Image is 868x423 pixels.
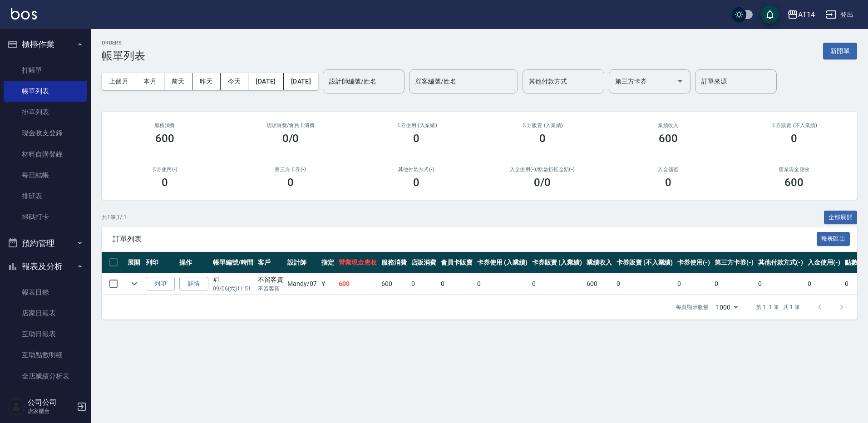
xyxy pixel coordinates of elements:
a: 店家日報表 [4,303,87,324]
h3: 0 [665,176,671,189]
h3: 0 [413,176,419,189]
p: 不留客資 [258,285,283,293]
a: 詳情 [179,277,208,291]
h3: 600 [155,132,174,145]
th: 服務消費 [379,252,409,273]
button: 報表及分析 [4,255,87,278]
button: 報表匯出 [817,232,850,246]
td: 0 [675,273,712,295]
a: 互助日報表 [4,324,87,344]
a: 現金收支登錄 [4,123,87,143]
td: 0 [475,273,530,295]
a: 帳單列表 [4,81,87,102]
button: 前天 [164,73,192,90]
th: 入金使用(-) [805,252,843,273]
th: 卡券販賣 (入業績) [530,252,585,273]
th: 其他付款方式(-) [756,252,806,273]
button: 櫃檯作業 [4,33,87,56]
th: 操作 [177,252,211,273]
th: 業績收入 [584,252,614,273]
span: 訂單列表 [113,235,817,244]
td: 600 [584,273,614,295]
p: 09/06 (六) 11:51 [213,285,253,293]
a: 全店業績分析表 [4,366,87,387]
a: 新開單 [823,46,857,55]
button: expand row [128,277,141,290]
th: 卡券使用 (入業績) [475,252,530,273]
div: 1000 [712,295,741,320]
th: 會員卡販賣 [439,252,475,273]
button: 今天 [221,73,249,90]
h2: 入金儲值 [616,167,720,172]
button: save [761,5,779,24]
h3: 0 [287,176,294,189]
button: [DATE] [284,73,318,90]
button: Open [673,74,687,89]
a: 掃碼打卡 [4,207,87,227]
button: 昨天 [192,73,221,90]
td: Y [319,273,336,295]
a: 排班表 [4,186,87,207]
td: 0 [712,273,756,295]
a: 打帳單 [4,60,87,81]
th: 列印 [143,252,177,273]
th: 營業現金應收 [336,252,379,273]
th: 帳單編號/時間 [211,252,256,273]
p: 每頁顯示數量 [676,303,709,311]
button: 列印 [146,277,175,291]
img: Logo [11,8,37,20]
button: [DATE] [248,73,283,90]
h2: 第三方卡券(-) [238,167,342,172]
td: Mandy /07 [285,273,319,295]
h2: 其他付款方式(-) [365,167,469,172]
h3: 0 [539,132,546,145]
h3: 0 [413,132,419,145]
img: Person [7,398,25,416]
button: 新開單 [823,43,857,59]
a: 報表目錄 [4,282,87,303]
h5: 公司公司 [28,398,74,407]
th: 店販消費 [409,252,439,273]
p: 店家櫃台 [28,407,74,415]
h2: ORDERS [102,40,145,46]
td: 600 [336,273,379,295]
td: 600 [379,273,409,295]
a: 掛單列表 [4,102,87,123]
td: 0 [805,273,843,295]
button: 上個月 [102,73,136,90]
th: 客戶 [256,252,286,273]
td: #1 [211,273,256,295]
h2: 卡券使用(-) [113,167,217,172]
h2: 入金使用(-) /點數折抵金額(-) [490,167,594,172]
th: 展開 [125,252,143,273]
h3: 0/0 [282,132,299,145]
p: 第 1–1 筆 共 1 筆 [756,303,800,311]
th: 卡券販賣 (不入業績) [614,252,675,273]
a: 互助點數明細 [4,344,87,365]
h3: 0 [162,176,168,189]
th: 設計師 [285,252,319,273]
h3: 0 [791,132,797,145]
td: 0 [756,273,806,295]
h2: 營業現金應收 [742,167,846,172]
div: 不留客資 [258,275,283,285]
a: 材料自購登錄 [4,144,87,165]
td: 0 [439,273,475,295]
a: 每日結帳 [4,165,87,186]
h2: 卡券販賣 (入業績) [490,123,594,128]
th: 第三方卡券(-) [712,252,756,273]
h2: 業績收入 [616,123,720,128]
div: AT14 [798,9,815,20]
button: 本月 [136,73,164,90]
a: 設計師日報表 [4,387,87,408]
td: 0 [409,273,439,295]
h3: 600 [659,132,678,145]
td: 0 [530,273,585,295]
h2: 卡券販賣 (不入業績) [742,123,846,128]
th: 卡券使用(-) [675,252,712,273]
button: 登出 [822,6,857,23]
button: 全部展開 [824,211,858,225]
h3: 帳單列表 [102,49,145,62]
h3: 600 [784,176,804,189]
h3: 服務消費 [113,123,217,128]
